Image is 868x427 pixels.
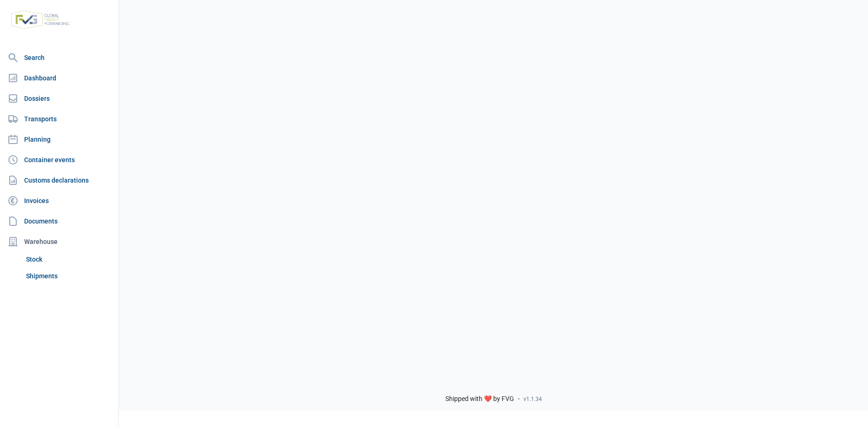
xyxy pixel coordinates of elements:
[4,48,115,67] a: Search
[4,232,115,251] div: Warehouse
[523,395,542,403] span: v1.1.34
[7,7,73,33] img: FVG - Global freight forwarding
[4,171,115,190] a: Customs declarations
[4,130,115,149] a: Planning
[22,251,115,268] a: Stock
[4,89,115,108] a: Dossiers
[518,395,520,403] span: -
[4,191,115,210] a: Invoices
[4,151,115,169] a: Container events
[445,395,514,403] span: Shipped with ❤️ by FVG
[4,69,115,87] a: Dashboard
[22,268,115,284] a: Shipments
[4,212,115,230] a: Documents
[4,110,115,128] a: Transports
